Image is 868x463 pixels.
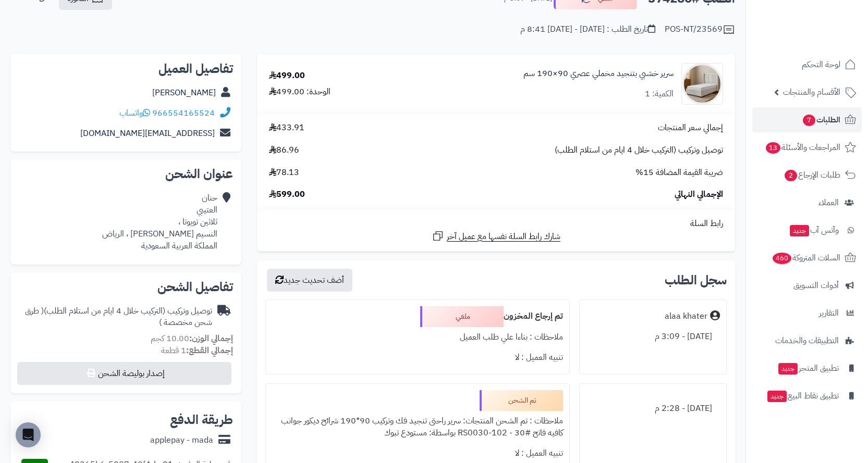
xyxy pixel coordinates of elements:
[161,344,233,357] small: 1 قطعة
[772,251,840,265] span: السلات المتروكة
[790,225,809,236] span: جديد
[802,112,840,127] span: الطلبات
[151,332,233,345] small: 10.00 كجم
[752,356,862,381] a: تطبيق المتجرجديد
[752,190,862,215] a: العملاء
[752,328,862,353] a: التطبيقات والخدمات
[420,306,504,327] div: ملغي
[269,122,304,134] span: 433.91
[682,63,723,105] img: 1756282711-1-90x90.jpg
[586,398,720,419] div: [DATE] - 2:28 م
[765,140,840,155] span: المراجعات والأسئلة
[152,86,216,99] a: [PERSON_NAME]
[675,189,723,201] span: الإجمالي النهائي
[432,230,560,243] a: شارك رابط السلة نفسها مع عميل آخر
[19,281,233,293] h2: تفاصيل الشحن
[766,142,780,154] span: 13
[555,144,723,156] span: توصيل وتركيب (التركيب خلال 4 ايام من استلام الطلب)
[269,70,305,82] div: 499.00
[797,29,858,51] img: logo-2.png
[635,167,723,179] span: ضريبة القيمة المضافة 15%
[269,86,331,98] div: الوحدة: 499.00
[789,223,839,237] span: وآتس آب
[586,327,720,347] div: [DATE] - 3:09 م
[447,231,560,243] span: شارك رابط السلة نفسها مع عميل آخر
[752,383,862,408] a: تطبيق نقاط البيعجديد
[752,107,862,132] a: الطلبات7
[819,306,839,320] span: التقارير
[778,363,798,374] span: جديد
[752,301,862,326] a: التقارير
[752,245,862,270] a: السلات المتروكة460
[150,434,213,446] div: applepay - mada
[19,62,233,75] h2: تفاصيل العميل
[186,344,233,357] strong: إجمالي القطع:
[272,411,563,443] div: ملاحظات : تم الشحن المنتجات: سرير راحتى تنجيد فك وتركيب 90*190 شرائح ديكور جوانب كافيه فاتح #30 -...
[665,310,707,322] div: alaa khater
[752,135,862,160] a: المراجعات والأسئلة13
[119,107,150,119] a: واتساب
[152,107,215,119] a: 966554165524
[785,170,797,181] span: 2
[504,310,563,322] b: تم إرجاع المخزون
[775,333,839,348] span: التطبيقات والخدمات
[170,414,233,426] h2: طريقة الدفع
[102,192,217,252] div: حنان العتيبي ثلاثين تويوتا ، النسيم [PERSON_NAME] ، الرياض المملكة العربية السعودية
[752,162,862,187] a: طلبات الإرجاع2
[803,115,815,126] span: 7
[783,85,840,99] span: الأقسام والمنتجات
[793,278,839,293] span: أدوات التسويق
[784,168,840,182] span: طلبات الإرجاع
[818,195,839,210] span: العملاء
[19,305,212,329] div: توصيل وتركيب (التركيب خلال 4 ايام من استلام الطلب)
[272,327,563,347] div: ملاحظات : بناءا علي طلب العميل
[16,422,41,447] div: Open Intercom Messenger
[665,23,735,36] div: POS-NT/23569
[269,144,299,156] span: 86.96
[520,23,655,35] div: تاريخ الطلب : [DATE] - [DATE] 8:41 م
[189,332,233,345] strong: إجمالي الوزن:
[767,391,787,402] span: جديد
[19,168,233,180] h2: عنوان الشحن
[777,361,839,376] span: تطبيق المتجر
[261,218,731,230] div: رابط السلة
[269,189,305,201] span: 599.00
[523,68,674,80] a: سرير خشبي بتنجيد مخملي عصري 90×190 سم
[25,305,212,329] span: ( طرق شحن مخصصة )
[80,127,215,140] a: [EMAIL_ADDRESS][DOMAIN_NAME]
[645,88,674,100] div: الكمية: 1
[766,389,839,403] span: تطبيق نقاط البيع
[17,362,231,385] button: إصدار بوليصة الشحن
[269,167,299,179] span: 78.13
[802,57,840,72] span: لوحة التحكم
[267,269,352,292] button: أضف تحديث جديد
[752,52,862,77] a: لوحة التحكم
[752,218,862,243] a: وآتس آبجديد
[773,253,791,264] span: 460
[272,347,563,368] div: تنبيه العميل : لا
[665,274,727,286] h3: سجل الطلب
[480,390,563,411] div: تم الشحن
[658,122,723,134] span: إجمالي سعر المنتجات
[752,273,862,298] a: أدوات التسويق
